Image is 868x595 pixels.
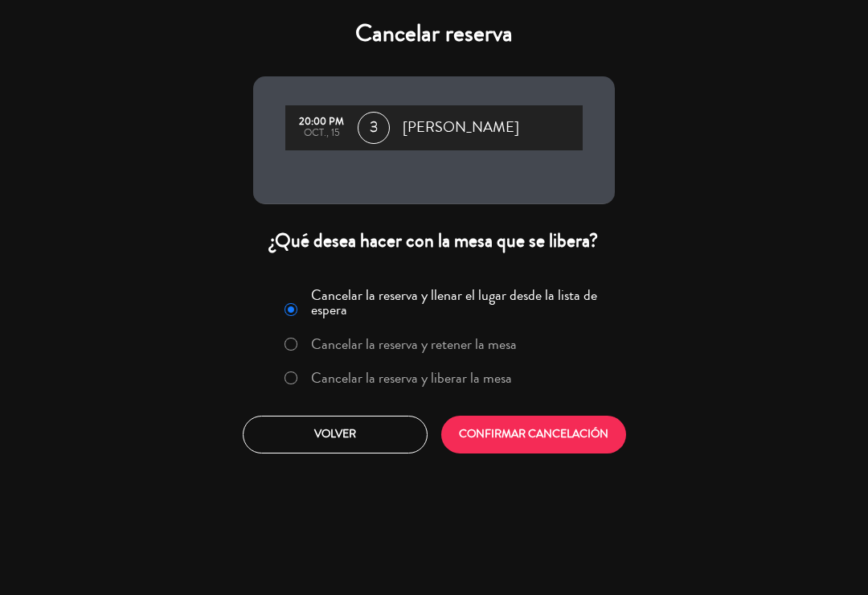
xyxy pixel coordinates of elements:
[358,112,390,144] span: 3
[253,19,615,48] h4: Cancelar reserva
[243,416,428,453] button: Volver
[311,371,512,385] label: Cancelar la reserva y liberar la mesa
[441,416,626,453] button: CONFIRMAR CANCELACIÓN
[293,117,350,128] div: 20:00 PM
[311,288,605,317] label: Cancelar la reserva y llenar el lugar desde la lista de espera
[253,228,615,253] div: ¿Qué desea hacer con la mesa que se libera?
[403,116,519,140] span: [PERSON_NAME]
[293,128,350,139] div: oct., 15
[311,337,517,351] label: Cancelar la reserva y retener la mesa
